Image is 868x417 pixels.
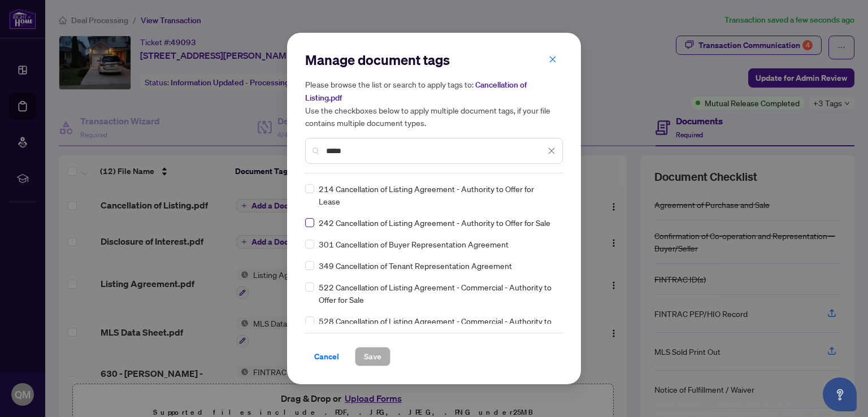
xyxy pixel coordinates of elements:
h5: Please browse the list or search to apply tags to: Use the checkboxes below to apply multiple doc... [305,78,563,129]
span: 528 Cancellation of Listing Agreement - Commercial - Authority to Offer for Lease [319,315,556,340]
button: Save [355,347,390,366]
button: Cancel [305,347,348,366]
span: 522 Cancellation of Listing Agreement - Commercial - Authority to Offer for Sale [319,281,556,306]
h2: Manage document tags [305,51,563,69]
span: Cancel [314,347,339,366]
button: Open asap [823,377,857,411]
span: close [549,55,557,63]
span: 242 Cancellation of Listing Agreement - Authority to Offer for Sale [319,216,550,229]
span: 301 Cancellation of Buyer Representation Agreement [319,238,509,250]
span: close [548,147,555,155]
span: 349 Cancellation of Tenant Representation Agreement [319,259,512,272]
span: 214 Cancellation of Listing Agreement - Authority to Offer for Lease [319,183,556,207]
